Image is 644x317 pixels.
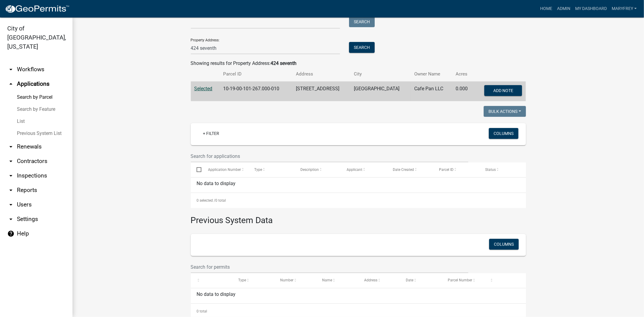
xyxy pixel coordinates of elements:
[198,128,224,139] a: + Filter
[191,288,526,303] div: No data to display
[439,168,454,172] span: Parcel ID
[191,261,469,273] input: Search for permits
[7,201,14,208] i: arrow_drop_down
[349,42,375,53] button: Search
[452,67,474,81] th: Acres
[7,143,14,150] i: arrow_drop_down
[274,273,316,288] datatable-header-cell: Number
[573,3,609,14] a: My Dashboard
[194,86,213,91] a: Selected
[191,150,469,162] input: Search for applications
[191,60,526,67] div: Showing results for Property Address:
[208,168,241,172] span: Application Number
[387,162,433,177] datatable-header-cell: Date Created
[400,273,442,288] datatable-header-cell: Date
[197,198,215,203] span: 0 selected /
[489,128,518,139] button: Columns
[448,278,472,282] span: Parcel Number
[322,278,332,282] span: Name
[433,162,479,177] datatable-header-cell: Parcel ID
[292,82,350,101] td: [STREET_ADDRESS]
[406,278,413,282] span: Date
[484,106,526,117] button: Bulk Actions
[191,178,526,193] div: No data to display
[358,273,400,288] datatable-header-cell: Address
[7,172,14,179] i: arrow_drop_down
[280,278,293,282] span: Number
[538,3,555,14] a: Home
[350,82,411,101] td: [GEOGRAPHIC_DATA]
[300,168,319,172] span: Description
[248,162,295,177] datatable-header-cell: Type
[295,162,341,177] datatable-header-cell: Description
[316,273,358,288] datatable-header-cell: Name
[7,158,14,165] i: arrow_drop_down
[489,239,519,250] button: Columns
[271,60,297,66] strong: 424 seventh
[7,187,14,194] i: arrow_drop_down
[202,162,248,177] datatable-header-cell: Application Number
[7,66,14,73] i: arrow_drop_down
[7,80,14,88] i: arrow_drop_up
[393,168,414,172] span: Date Created
[191,208,526,227] h3: Previous System Data
[232,273,274,288] datatable-header-cell: Type
[485,168,496,172] span: Status
[411,82,452,101] td: Cafe Pan LLC
[364,278,377,282] span: Address
[7,216,14,223] i: arrow_drop_down
[493,88,513,93] span: Add Note
[238,278,246,282] span: Type
[347,168,362,172] span: Applicant
[479,162,526,177] datatable-header-cell: Status
[341,162,387,177] datatable-header-cell: Applicant
[555,3,573,14] a: Admin
[452,82,474,101] td: 0.000
[442,273,484,288] datatable-header-cell: Parcel Number
[220,82,292,101] td: 10-19-00-101-267.000-010
[191,162,202,177] datatable-header-cell: Select
[350,67,411,81] th: City
[191,193,526,208] div: 0 total
[349,16,375,27] button: Search
[220,67,292,81] th: Parcel ID
[7,230,14,237] i: help
[254,168,262,172] span: Type
[484,85,522,96] button: Add Note
[292,67,350,81] th: Address
[609,3,639,14] a: MaryFrey
[411,67,452,81] th: Owner Name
